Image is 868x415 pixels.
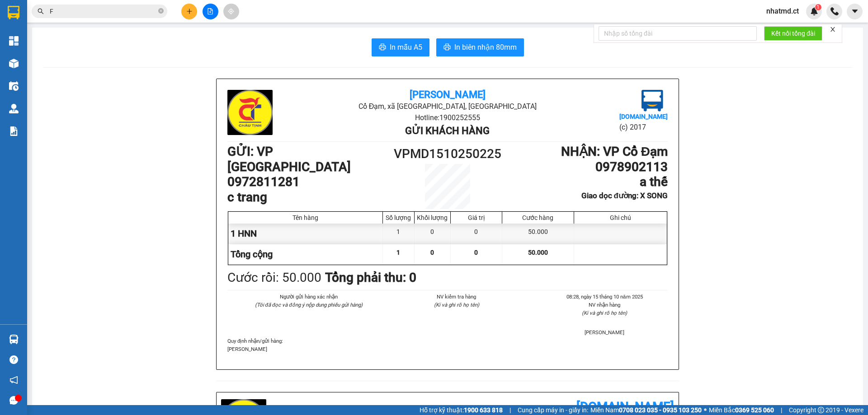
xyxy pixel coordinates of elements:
[599,26,757,41] input: Nhập số tổng đài
[228,8,234,14] span: aim
[227,268,321,288] div: Cước rồi : 50.000
[830,26,836,33] span: close
[420,405,503,415] span: Hỗ trợ kỹ thuật:
[325,270,416,285] b: Tổng phải thu: 0
[227,345,668,353] p: [PERSON_NAME]
[704,408,707,412] span: ⚪️
[781,405,782,415] span: |
[542,301,668,309] li: NV nhận hàng
[227,337,668,353] div: Quy định nhận/gửi hàng :
[8,6,19,19] img: logo-vxr
[301,101,594,112] li: Cổ Đạm, xã [GEOGRAPHIC_DATA], [GEOGRAPHIC_DATA]
[619,406,702,414] strong: 0708 023 035 - 0935 103 250
[502,224,574,244] div: 50.000
[231,214,380,221] div: Tên hàng
[379,43,386,52] span: printer
[227,90,273,135] img: logo.jpg
[50,6,156,16] input: Tìm tên, số ĐT hoặc mã đơn
[9,36,19,46] img: dashboard-icon
[227,144,351,174] b: GỬI : VP [GEOGRAPHIC_DATA]
[9,126,19,136] img: solution-icon
[810,7,818,15] img: icon-new-feature
[301,112,594,123] li: Hotline: 1900252555
[851,7,859,15] span: caret-down
[181,4,197,19] button: plus
[9,81,19,91] img: warehouse-icon
[158,8,164,14] span: close-circle
[815,4,821,10] sup: 1
[255,302,363,308] i: (Tôi đã đọc và đồng ý nộp dung phiếu gửi hàng)
[9,396,18,405] span: message
[228,224,383,244] div: 1 HNN
[518,405,588,415] span: Cung cấp máy in - giấy in:
[735,406,774,414] strong: 0369 525 060
[9,59,19,68] img: warehouse-icon
[576,214,665,221] div: Ghi chú
[203,4,218,19] button: file-add
[759,5,806,17] span: nhatmd.ct
[642,90,663,112] img: logo.jpg
[542,328,668,336] li: [PERSON_NAME]
[231,249,273,260] span: Tổng cộng
[816,4,820,10] span: 1
[227,190,392,205] h1: c trang
[245,293,372,301] li: Người gửi hàng xác nhận
[830,7,839,15] img: phone-icon
[847,4,863,19] button: caret-down
[464,406,503,414] strong: 1900 633 818
[9,335,19,344] img: warehouse-icon
[186,8,193,14] span: plus
[393,293,519,301] li: NV kiểm tra hàng
[818,407,824,413] span: copyright
[390,42,422,53] span: In mẫu A5
[542,293,668,301] li: 08:28, ngày 15 tháng 10 năm 2025
[38,8,44,14] span: search
[561,144,668,159] b: NHẬN : VP Cổ Đạm
[454,42,517,53] span: In biên nhận 80mm
[410,89,486,100] b: [PERSON_NAME]
[383,224,415,244] div: 1
[207,8,213,14] span: file-add
[227,174,392,190] h1: 0972811281
[709,405,774,415] span: Miền Bắc
[436,38,524,56] button: printerIn biên nhận 80mm
[9,355,18,364] span: question-circle
[372,38,429,56] button: printerIn mẫu A5
[451,224,502,244] div: 0
[474,249,478,256] span: 0
[619,113,668,120] b: [DOMAIN_NAME]
[528,249,548,256] span: 50.000
[430,249,434,256] span: 0
[417,214,448,221] div: Khối lượng
[396,249,400,256] span: 1
[771,28,815,38] span: Kết nối tổng đài
[509,405,511,415] span: |
[385,214,412,221] div: Số lượng
[223,4,239,19] button: aim
[576,399,674,414] b: [DOMAIN_NAME]
[503,174,668,190] h1: a thế
[392,144,503,164] h1: VPMD1510250225
[503,159,668,175] h1: 0978902113
[619,121,668,133] li: (c) 2017
[764,26,822,41] button: Kết nối tổng đài
[158,7,164,16] span: close-circle
[590,405,702,415] span: Miền Nam
[9,104,19,113] img: warehouse-icon
[505,214,571,221] div: Cước hàng
[581,191,668,200] b: Giao dọc đường: X SONG
[443,43,451,52] span: printer
[415,224,451,244] div: 0
[434,302,479,308] i: (Kí và ghi rõ họ tên)
[582,310,627,316] i: (Kí và ghi rõ họ tên)
[453,214,500,221] div: Giá trị
[405,125,490,136] b: Gửi khách hàng
[9,376,18,384] span: notification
